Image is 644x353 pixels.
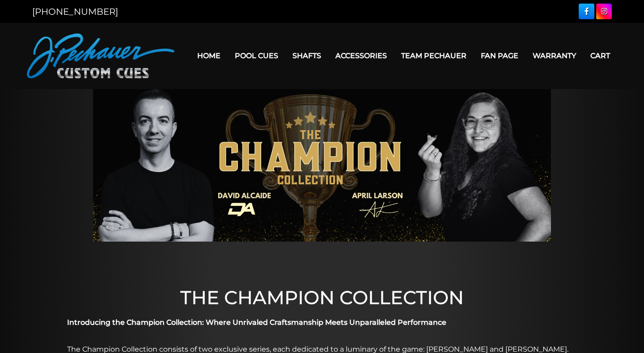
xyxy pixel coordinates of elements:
a: Accessories [328,44,394,67]
img: Pechauer Custom Cues [27,34,174,78]
strong: Introducing the Champion Collection: Where Unrivaled Craftsmanship Meets Unparalleled Performance [67,318,446,327]
a: Warranty [525,44,583,67]
a: Pool Cues [228,44,285,67]
a: [PHONE_NUMBER] [32,6,118,17]
a: Cart [583,44,617,67]
a: Home [190,44,228,67]
a: Team Pechauer [394,44,474,67]
a: Shafts [285,44,328,67]
a: Fan Page [474,44,525,67]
